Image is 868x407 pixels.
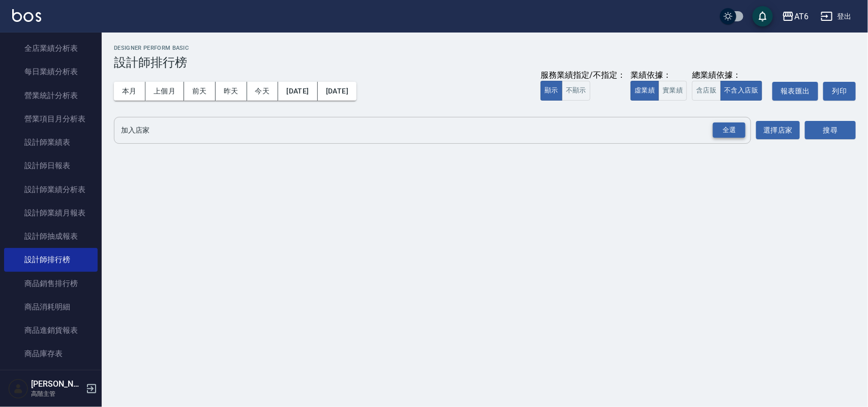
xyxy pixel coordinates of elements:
[12,9,41,22] img: Logo
[778,6,813,27] button: AT6
[31,389,83,398] p: 高階主管
[692,81,721,101] button: 含店販
[247,82,279,101] button: 今天
[631,70,687,81] div: 業績依據：
[756,121,800,140] button: 選擇店家
[805,121,856,140] button: 搜尋
[4,37,98,60] a: 全店業績分析表
[114,45,856,51] h2: Designer Perform Basic
[8,379,28,399] img: Person
[721,81,763,101] button: 不含入店販
[4,342,98,365] a: 商品庫存表
[753,6,773,26] button: save
[772,82,818,101] button: 報表匯出
[4,225,98,248] a: 設計師抽成報表
[278,82,317,101] button: [DATE]
[4,366,98,389] a: 商品庫存盤點表
[4,154,98,177] a: 設計師日報表
[823,82,856,101] button: 列印
[713,122,745,138] div: 全選
[114,55,856,70] h3: 設計師排行榜
[4,107,98,131] a: 營業項目月分析表
[562,81,590,101] button: 不顯示
[145,82,184,101] button: 上個月
[4,319,98,342] a: 商品進銷貨報表
[711,120,747,140] button: Open
[4,295,98,319] a: 商品消耗明細
[4,248,98,271] a: 設計師排行榜
[4,272,98,295] a: 商品銷售排行榜
[216,82,247,101] button: 昨天
[4,178,98,201] a: 設計師業績分析表
[4,60,98,83] a: 每日業績分析表
[541,70,625,81] div: 服務業績指定/不指定：
[4,84,98,107] a: 營業統計分析表
[118,121,731,139] input: 店家名稱
[114,82,145,101] button: 本月
[184,82,216,101] button: 前天
[794,10,809,23] div: AT6
[659,81,687,101] button: 實業績
[4,131,98,154] a: 設計師業績表
[318,82,356,101] button: [DATE]
[692,70,767,81] div: 總業績依據：
[4,201,98,225] a: 設計師業績月報表
[31,379,83,389] h5: [PERSON_NAME]
[541,81,562,101] button: 顯示
[817,7,856,26] button: 登出
[631,81,659,101] button: 虛業績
